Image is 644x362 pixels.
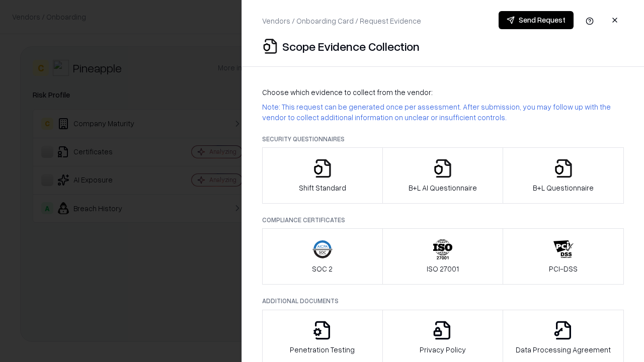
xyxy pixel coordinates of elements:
button: ISO 27001 [382,228,504,285]
p: PCI-DSS [549,263,578,274]
p: Shift Standard [299,183,346,193]
p: Privacy Policy [420,344,466,355]
p: Note: This request can be generated once per assessment. After submission, you may follow up with... [262,102,624,123]
p: Data Processing Agreement [516,344,611,355]
p: Compliance Certificates [262,216,624,224]
button: B+L Questionnaire [503,147,624,204]
p: Scope Evidence Collection [282,38,420,54]
p: ISO 27001 [427,263,459,274]
p: SOC 2 [312,263,333,274]
button: Send Request [499,11,574,29]
p: B+L AI Questionnaire [409,183,477,193]
button: PCI-DSS [503,228,624,285]
p: Choose which evidence to collect from the vendor: [262,87,624,98]
button: SOC 2 [262,228,383,285]
button: Shift Standard [262,147,383,204]
p: Additional Documents [262,297,624,305]
p: Vendors / Onboarding Card / Request Evidence [262,16,421,26]
button: B+L AI Questionnaire [382,147,504,204]
p: B+L Questionnaire [533,183,594,193]
p: Penetration Testing [290,344,355,355]
p: Security Questionnaires [262,135,624,143]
